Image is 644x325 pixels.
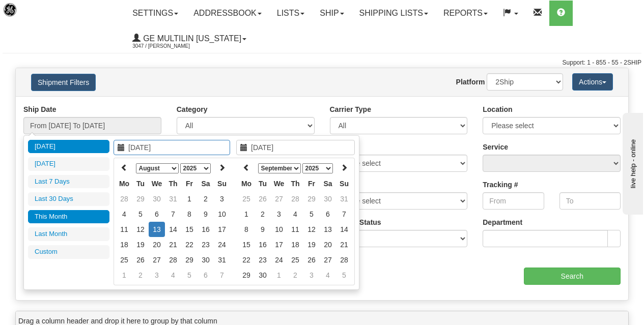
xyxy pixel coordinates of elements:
[336,206,352,222] td: 7
[238,191,255,206] td: 25
[336,191,352,206] td: 31
[28,157,109,171] li: [DATE]
[214,252,230,268] td: 31
[165,206,181,222] td: 7
[181,237,198,252] td: 22
[287,222,303,237] td: 11
[149,237,165,252] td: 20
[320,191,336,206] td: 30
[287,268,303,283] td: 2
[352,1,436,26] a: Shipping lists
[181,222,198,237] td: 15
[116,176,132,191] th: Mo
[238,237,255,252] td: 15
[165,252,181,268] td: 28
[320,176,336,191] th: Sa
[214,206,230,222] td: 10
[198,176,214,191] th: Sa
[165,268,181,283] td: 4
[271,191,287,206] td: 27
[132,222,149,237] td: 12
[303,191,320,206] td: 29
[559,192,621,210] input: To
[214,191,230,206] td: 3
[198,191,214,206] td: 2
[125,1,186,26] a: Settings
[483,142,508,152] label: Service
[303,237,320,252] td: 19
[303,176,320,191] th: Fr
[238,252,255,268] td: 22
[116,206,132,222] td: 4
[181,268,198,283] td: 5
[255,237,271,252] td: 16
[303,252,320,268] td: 26
[483,192,544,210] input: From
[149,252,165,268] td: 27
[271,222,287,237] td: 10
[198,268,214,283] td: 6
[483,217,522,227] label: Department
[149,191,165,206] td: 30
[255,191,271,206] td: 26
[132,191,149,206] td: 29
[3,3,54,28] img: logo3047.jpg
[149,206,165,222] td: 6
[271,252,287,268] td: 24
[28,245,109,259] li: Custom
[271,176,287,191] th: We
[312,1,351,26] a: Ship
[165,222,181,237] td: 14
[572,73,613,91] button: Actions
[336,222,352,237] td: 14
[181,206,198,222] td: 8
[132,268,149,283] td: 2
[198,222,214,237] td: 16
[28,140,109,154] li: [DATE]
[177,104,208,114] label: Category
[8,9,94,16] div: live help - online
[198,252,214,268] td: 30
[238,206,255,222] td: 1
[28,210,109,224] li: This Month
[181,191,198,206] td: 1
[149,176,165,191] th: We
[165,176,181,191] th: Th
[287,237,303,252] td: 18
[483,104,512,114] label: Location
[238,176,255,191] th: Mo
[271,237,287,252] td: 17
[165,191,181,206] td: 31
[28,227,109,241] li: Last Month
[165,237,181,252] td: 21
[287,206,303,222] td: 4
[214,176,230,191] th: Su
[336,176,352,191] th: Su
[198,206,214,222] td: 9
[214,222,230,237] td: 17
[181,252,198,268] td: 29
[132,176,149,191] th: Tu
[303,268,320,283] td: 3
[320,206,336,222] td: 6
[116,237,132,252] td: 18
[28,192,109,206] li: Last 30 Days
[3,58,641,67] div: Support: 1 - 855 - 55 - 2SHIP
[116,268,132,283] td: 1
[255,176,271,191] th: Tu
[330,217,381,227] label: Delivery Status
[238,268,255,283] td: 29
[287,176,303,191] th: Th
[621,110,643,214] iframe: chat widget
[125,26,254,51] a: GE Multilin [US_STATE] 3047 / [PERSON_NAME]
[330,104,371,114] label: Carrier Type
[336,237,352,252] td: 21
[214,268,230,283] td: 7
[132,206,149,222] td: 5
[271,268,287,283] td: 1
[303,206,320,222] td: 5
[320,237,336,252] td: 20
[524,268,621,285] input: Search
[287,252,303,268] td: 25
[303,222,320,237] td: 12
